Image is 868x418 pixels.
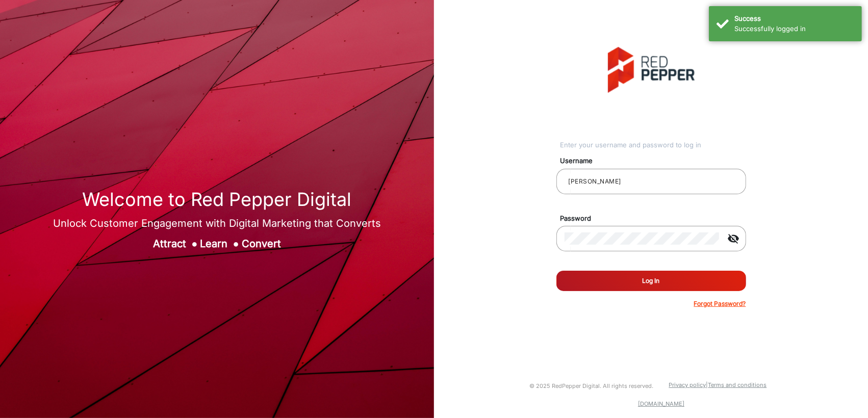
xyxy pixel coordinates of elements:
[706,381,708,388] a: |
[53,216,381,231] div: Unlock Customer Engagement with Digital Marketing that Converts
[669,381,706,388] a: Privacy policy
[553,214,758,224] mat-label: Password
[608,47,695,93] img: vmg-logo
[734,14,854,24] div: Success
[694,299,746,308] p: Forgot Password?
[638,400,684,407] a: [DOMAIN_NAME]
[560,140,746,150] div: Enter your username and password to log in
[722,232,746,245] mat-icon: visibility_off
[553,156,758,166] mat-label: Username
[233,238,239,250] span: ●
[53,189,381,211] h1: Welcome to Red Pepper Digital
[734,24,854,34] div: Successfully logged in
[565,175,738,188] input: Your username
[191,238,197,250] span: ●
[530,382,654,389] small: © 2025 RedPepper Digital. All rights reserved.
[708,381,767,388] a: Terms and conditions
[556,271,746,291] button: Log In
[53,236,381,251] div: Attract Learn Convert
